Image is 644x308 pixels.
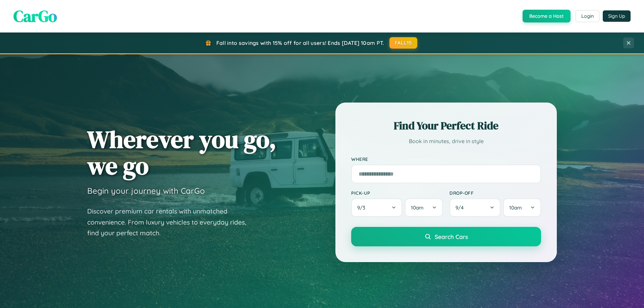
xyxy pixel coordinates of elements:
[503,198,541,217] button: 10am
[87,206,255,239] p: Discover premium car rentals with unmatched convenience. From luxury vehicles to everyday rides, ...
[13,5,57,27] span: CarGo
[411,204,424,211] span: 10am
[351,227,541,246] button: Search Cars
[449,198,500,217] button: 9/4
[351,156,541,162] label: Where
[435,233,468,240] span: Search Cars
[351,198,402,217] button: 9/3
[351,118,541,133] h2: Find Your Perfect Ride
[405,198,443,217] button: 10am
[87,186,205,196] h3: Begin your journey with CarGo
[603,10,631,22] button: Sign Up
[576,10,599,22] button: Login
[216,40,384,46] span: Fall into savings with 15% off for all users! Ends [DATE] 10am PT.
[357,204,369,211] span: 9 / 3
[389,37,418,49] button: FALL15
[351,136,541,146] p: Book in minutes, drive in style
[523,10,571,22] button: Become a Host
[449,190,541,196] label: Drop-off
[455,204,467,211] span: 9 / 4
[509,204,522,211] span: 10am
[87,126,276,179] h1: Wherever you go, we go
[351,190,443,196] label: Pick-up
